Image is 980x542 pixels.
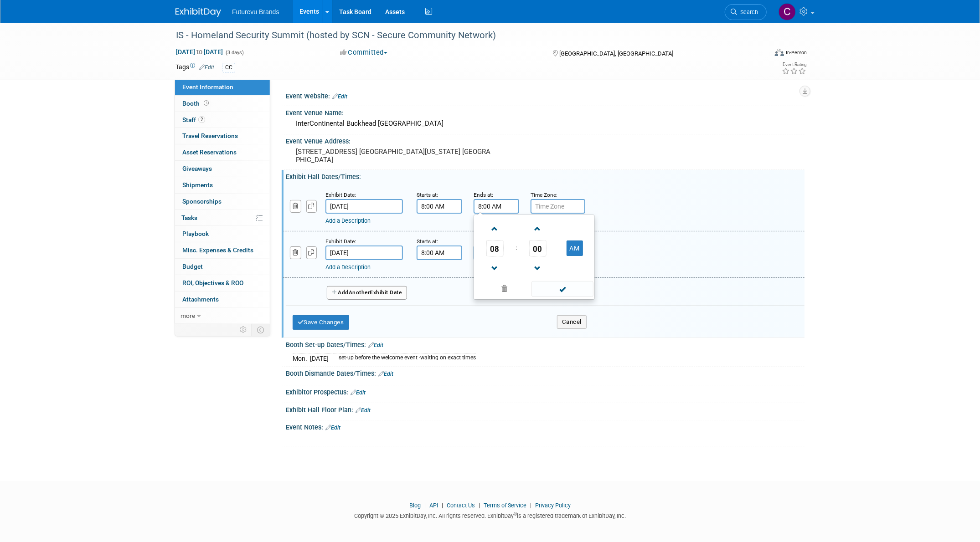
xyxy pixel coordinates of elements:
a: more [175,308,270,324]
img: CHERYL CLOWES [779,3,796,20]
td: set-up before the welcome event -waiting on exact times [333,353,476,363]
td: Personalize Event Tab Strip [236,324,252,336]
div: CC [222,63,235,72]
button: Committed [337,48,391,57]
span: (3 days) [225,50,244,56]
span: Sponsorships [182,198,222,205]
a: Edit [325,424,340,431]
a: Sponsorships [175,194,270,210]
div: Exhibitor Prospectus: [286,385,805,397]
input: End Time [474,199,519,214]
a: Giveaways [175,161,270,177]
a: Edit [199,64,214,71]
span: | [439,502,445,509]
img: ExhibitDay [175,8,221,17]
span: Giveaways [182,165,212,172]
div: InterContinental Buckhead [GEOGRAPHIC_DATA] [293,117,798,131]
a: Decrement Minute [529,256,547,280]
td: : [514,240,519,256]
a: Tasks [175,210,270,226]
span: Booth not reserved yet [202,100,211,107]
div: Event Website: [286,89,805,101]
span: Staff [182,116,205,123]
a: Privacy Policy [535,502,571,509]
a: API [429,502,438,509]
span: ROI, Objectives & ROO [182,279,243,286]
input: Date [325,245,403,260]
div: Exhibit Hall Dates/Times: [286,170,805,181]
span: [DATE] [DATE] [175,48,223,56]
a: Done [531,283,594,296]
span: more [181,312,195,319]
span: | [476,502,482,509]
span: Event Information [182,83,233,91]
div: Event Venue Name: [286,106,805,118]
span: Asset Reservations [182,148,237,156]
a: Add a Description [325,217,371,224]
input: Start Time [417,245,462,260]
a: Budget [175,259,270,275]
a: Event Information [175,79,270,95]
a: Booth [175,96,270,112]
div: In-Person [785,49,807,56]
a: Edit [378,371,393,377]
span: Shipments [182,181,213,189]
a: Clear selection [476,283,532,296]
span: Search [737,9,758,15]
button: Cancel [557,315,587,329]
small: Ends at: [474,192,493,198]
a: Add a Description [325,264,371,271]
span: | [528,502,534,509]
a: Increment Hour [486,217,504,240]
a: Playbook [175,226,270,242]
a: Terms of Service [484,502,526,509]
div: Event Venue Address: [286,134,805,146]
a: Asset Reservations [175,144,270,160]
input: Start Time [417,199,462,214]
a: Attachments [175,291,270,307]
span: Futurevu Brands [232,8,279,15]
button: Save Changes [293,315,349,330]
small: Time Zone: [531,192,557,198]
span: [GEOGRAPHIC_DATA], [GEOGRAPHIC_DATA] [559,50,673,57]
td: Tags [175,62,214,73]
div: Exhibit Hall Floor Plan: [286,403,805,415]
a: Contact Us [447,502,475,509]
button: AddAnotherExhibit Date [327,286,407,300]
div: IS - Homeland Security Summit (hosted by SCN - Secure Community Network) [173,27,753,44]
a: Increment Minute [529,217,547,240]
small: Starts at: [417,192,438,198]
span: Budget [182,263,203,270]
div: Booth Set-up Dates/Times: [286,338,805,350]
small: Exhibit Date: [325,192,356,198]
a: Edit [368,342,383,348]
sup: ® [514,511,517,516]
span: Travel Reservations [182,132,238,139]
div: Event Notes: [286,420,805,432]
a: Decrement Hour [486,256,504,280]
span: Playbook [182,230,209,237]
pre: [STREET_ADDRESS] [GEOGRAPHIC_DATA][US_STATE] [GEOGRAPHIC_DATA] [296,148,492,164]
img: Format-Inperson.png [775,49,784,56]
div: Event Format [713,47,807,61]
td: Mon. [293,353,310,363]
span: Attachments [182,296,219,303]
a: Edit [356,407,371,414]
span: 2 [198,116,205,123]
a: Blog [409,502,421,509]
a: Edit [351,389,366,396]
div: Booth Dismantle Dates/Times: [286,367,805,378]
a: Travel Reservations [175,128,270,144]
td: Toggle Event Tabs [252,324,270,336]
td: [DATE] [310,353,329,363]
span: Pick Hour [486,240,504,256]
span: Booth [182,100,211,107]
span: Pick Minute [529,240,547,256]
a: Edit [332,93,347,100]
a: Misc. Expenses & Credits [175,242,270,258]
span: Another [349,289,370,296]
small: Exhibit Date: [325,238,356,245]
div: Event Rating [782,62,806,67]
span: | [422,502,428,509]
span: Tasks [181,214,197,221]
